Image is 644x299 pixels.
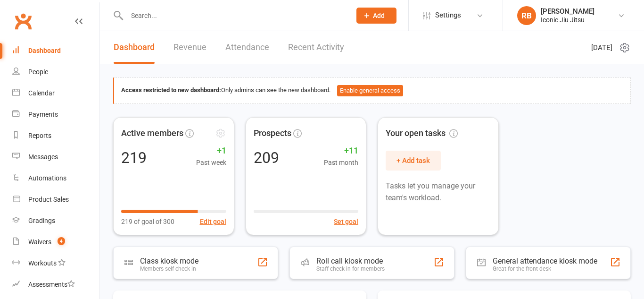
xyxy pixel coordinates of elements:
[541,7,594,16] div: [PERSON_NAME]
[121,150,147,165] div: 219
[28,89,55,97] div: Calendar
[12,61,99,83] a: People
[12,253,99,274] a: Workouts
[386,180,491,204] p: Tasks let you manage your team's workload.
[28,132,51,139] div: Reports
[12,168,99,189] a: Automations
[121,216,174,227] span: 219 of goal of 300
[196,144,226,158] span: +1
[12,146,99,168] a: Messages
[316,256,385,265] div: Roll call kiosk mode
[591,42,612,53] span: [DATE]
[386,127,458,140] span: Your open tasks
[196,157,226,168] span: Past week
[140,256,198,265] div: Class kiosk mode
[28,47,61,54] div: Dashboard
[28,111,58,118] div: Payments
[28,259,57,267] div: Workouts
[12,104,99,125] a: Payments
[28,238,51,246] div: Waivers
[28,281,75,288] div: Assessments
[541,16,594,24] div: Iconic Jiu Jitsu
[28,153,58,161] div: Messages
[386,151,441,171] button: + Add task
[58,237,65,245] span: 4
[435,5,461,26] span: Settings
[12,189,99,210] a: Product Sales
[200,216,226,227] button: Edit goal
[493,265,597,272] div: Great for the front desk
[11,9,35,33] a: Clubworx
[12,231,99,253] a: Waivers 4
[124,9,344,22] input: Search...
[12,40,99,61] a: Dashboard
[173,31,206,64] a: Revenue
[254,150,279,165] div: 209
[12,274,99,295] a: Assessments
[12,125,99,146] a: Reports
[316,265,385,272] div: Staff check-in for members
[28,68,48,76] div: People
[114,31,155,64] a: Dashboard
[12,83,99,104] a: Calendar
[356,8,396,24] button: Add
[254,127,291,140] span: Prospects
[121,85,623,96] div: Only admins can see the new dashboard.
[121,127,183,140] span: Active members
[28,217,55,224] div: Gradings
[334,216,358,227] button: Set goal
[140,265,198,272] div: Members self check-in
[28,196,69,203] div: Product Sales
[28,174,66,182] div: Automations
[373,12,385,19] span: Add
[225,31,269,64] a: Attendance
[493,256,597,265] div: General attendance kiosk mode
[12,210,99,231] a: Gradings
[324,144,358,158] span: +11
[337,85,403,96] button: Enable general access
[324,157,358,168] span: Past month
[121,86,221,94] strong: Access restricted to new dashboard:
[517,6,536,25] div: RB
[288,31,344,64] a: Recent Activity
